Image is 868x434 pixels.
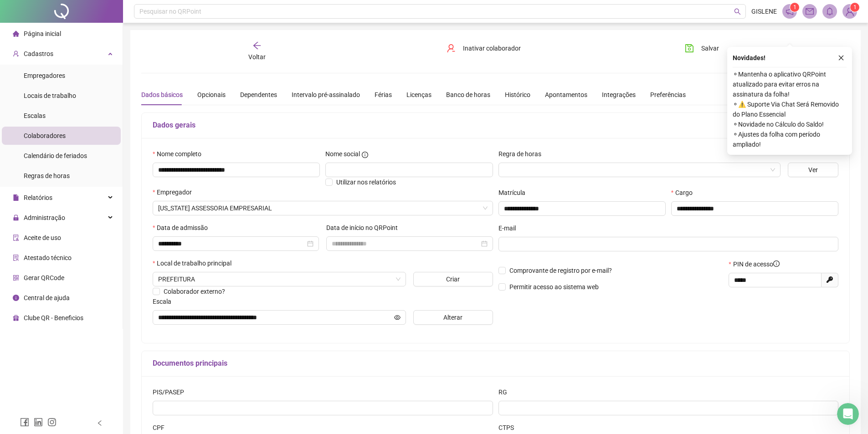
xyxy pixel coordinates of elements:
span: GISLENE [751,6,777,16]
div: Intervalo pré-assinalado [292,90,360,100]
span: ⚬ Mantenha o aplicativo QRPoint atualizado para evitar erros na assinatura da folha! [733,69,847,99]
span: MONTANA ASSESSORIA EMPRESARIAL [158,201,488,215]
label: Data de admissão [153,223,214,233]
span: 1 [853,4,857,10]
span: Locais de trabalho [24,92,76,99]
span: Administração [24,214,65,221]
div: Preferências [650,90,686,100]
span: qrcode [13,275,19,281]
span: audit [13,235,19,241]
label: Local de trabalho principal [153,258,237,268]
div: Dados básicos [141,90,183,100]
span: home [13,31,19,37]
div: Histórico [505,90,530,100]
span: PREFEITURA [158,272,401,286]
span: Voltar [248,53,266,61]
span: save [685,44,694,53]
div: Apontamentos [545,90,587,100]
span: ⚬ ⚠️ Suporte Via Chat Será Removido do Plano Essencial [733,99,847,119]
span: Aceite de uso [24,234,61,241]
h5: Documentos principais [153,358,838,369]
span: eye [394,314,401,321]
span: facebook [20,418,29,427]
span: info-circle [773,260,780,267]
span: Calendário de feriados [24,152,87,159]
span: Novidades ! [733,53,765,63]
span: notification [786,7,794,15]
button: Salvar [678,41,726,56]
span: 1 [793,4,796,10]
span: Inativar colaborador [463,43,521,53]
div: Banco de horas [446,90,490,100]
span: Comprovante de registro por e-mail? [509,267,612,274]
span: Relatórios [24,194,52,201]
label: Regra de horas [498,149,547,159]
span: info-circle [13,295,19,301]
button: Ver [788,163,838,177]
span: mail [806,7,814,15]
span: Atestado técnico [24,254,72,261]
span: Colaborador externo? [164,288,225,295]
span: linkedin [34,418,43,427]
span: Salvar [701,43,719,53]
label: Nome completo [153,149,207,159]
div: Férias [375,90,392,100]
span: Ver [808,165,818,175]
iframe: Intercom live chat [837,403,859,425]
span: user-add [13,51,19,57]
span: ⚬ Novidade no Cálculo do Saldo! [733,119,847,129]
div: Dependentes [240,90,277,100]
span: search [734,8,741,15]
span: Escalas [24,112,46,119]
button: Alterar [413,310,493,325]
div: Integrações [602,90,636,100]
label: RG [498,387,513,397]
sup: Atualize o seu contato no menu Meus Dados [850,3,859,12]
span: info-circle [362,152,368,158]
span: Clube QR - Beneficios [24,314,83,322]
span: Empregadores [24,72,65,79]
label: Matrícula [498,188,531,198]
span: Criar [446,274,460,284]
span: ⚬ Ajustes da folha com período ampliado! [733,129,847,149]
span: lock [13,214,19,221]
label: E-mail [498,223,522,233]
span: arrow-left [252,41,262,50]
h5: Dados gerais [153,120,838,131]
span: Cadastros [24,50,53,57]
span: file [13,194,19,201]
sup: 1 [790,3,799,12]
span: Regras de horas [24,172,70,179]
span: Alterar [443,312,462,322]
span: left [97,420,103,426]
span: gift [13,315,19,321]
button: Criar [413,272,493,286]
span: Central de ajuda [24,294,70,301]
div: Opcionais [197,90,226,100]
label: CPF [153,423,170,433]
div: Licenças [406,90,431,100]
label: CTPS [498,423,520,433]
span: Página inicial [24,30,61,37]
span: Nome social [325,149,360,159]
span: Gerar QRCode [24,274,64,281]
span: close [838,55,844,61]
span: bell [826,7,834,15]
span: Permitir acesso ao sistema web [509,283,599,291]
span: Utilizar nos relatórios [336,179,396,186]
label: Data de início no QRPoint [326,223,404,233]
span: Colaboradores [24,132,66,139]
span: solution [13,255,19,261]
button: Inativar colaborador [440,41,528,56]
img: 90811 [843,5,857,18]
span: PIN de acesso [733,259,780,269]
label: Empregador [153,187,198,197]
label: Escala [153,296,177,306]
span: user-delete [447,44,456,53]
label: PIS/PASEP [153,387,190,397]
span: instagram [47,418,56,427]
label: Cargo [671,188,699,198]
